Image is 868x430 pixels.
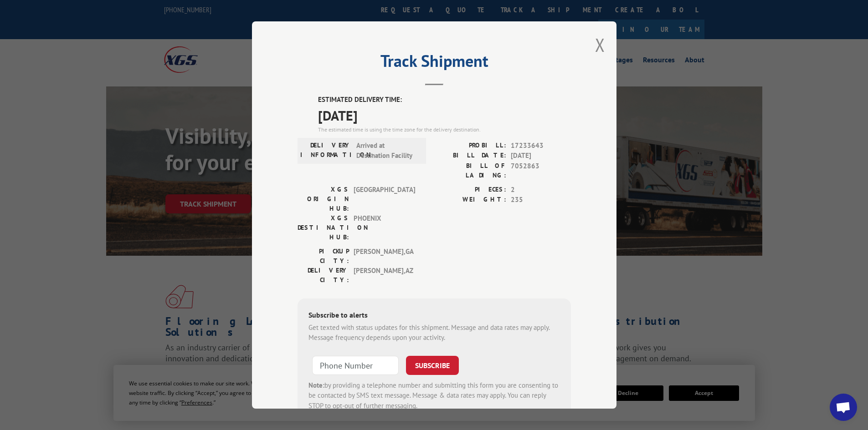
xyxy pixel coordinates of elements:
[511,141,571,151] span: 17233643
[511,185,571,195] span: 2
[354,266,415,285] span: [PERSON_NAME] , AZ
[308,380,560,411] div: by providing a telephone number and submitting this form you are consenting to be contacted by SM...
[298,247,349,266] label: PICKUP CITY:
[434,141,506,151] label: PROBILL:
[406,356,459,375] button: SUBSCRIBE
[595,33,605,57] button: Close modal
[354,213,415,242] span: PHOENIX
[318,105,571,126] span: [DATE]
[300,141,352,161] label: DELIVERY INFORMATION:
[354,247,415,266] span: [PERSON_NAME] , GA
[434,151,506,161] label: BILL DATE:
[308,323,560,343] div: Get texted with status updates for this shipment. Message and data rates may apply. Message frequ...
[298,213,349,242] label: XGS DESTINATION HUB:
[434,161,506,180] label: BILL OF LADING:
[298,185,349,213] label: XGS ORIGIN HUB:
[308,309,560,323] div: Subscribe to alerts
[308,381,324,390] strong: Note:
[511,161,571,180] span: 7052863
[318,95,571,105] label: ESTIMATED DELIVERY TIME:
[298,266,349,285] label: DELIVERY CITY:
[434,185,506,195] label: PIECES:
[318,126,571,134] div: The estimated time is using the time zone for the delivery destination.
[511,195,571,205] span: 235
[356,141,418,161] span: Arrived at Destination Facility
[298,55,571,72] h2: Track Shipment
[354,185,415,213] span: [GEOGRAPHIC_DATA]
[434,195,506,205] label: WEIGHT:
[312,356,399,375] input: Phone Number
[511,151,571,161] span: [DATE]
[830,394,857,421] div: Open chat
